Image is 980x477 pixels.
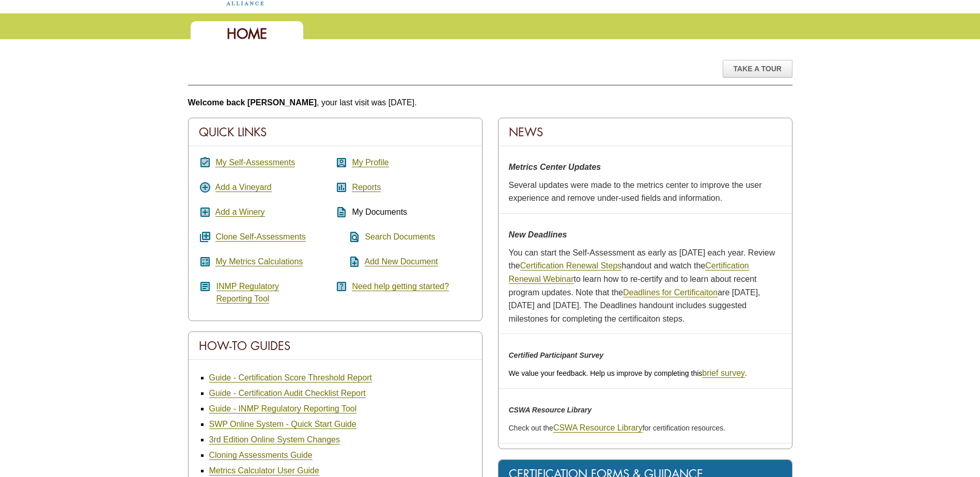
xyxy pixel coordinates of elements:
[189,332,482,360] div: How-To Guides
[509,261,749,284] a: Certification Renewal Webinar
[499,118,792,146] div: News
[199,231,211,243] i: queue
[509,230,567,239] strong: New Deadlines
[352,183,381,192] a: Reports
[702,369,745,378] a: brief survey
[352,158,388,167] a: My Profile
[335,156,348,169] i: account_box
[509,181,762,203] span: Several updates were made to the metrics center to improve the user experience and remove under-u...
[520,261,622,271] a: Certification Renewal Steps
[189,118,482,146] div: Quick Links
[199,256,211,268] i: calculate
[215,232,305,242] a: Clone Self-Assessments
[188,98,317,107] b: Welcome back [PERSON_NAME]
[509,351,604,359] em: Certified Participant Survey
[209,373,372,383] a: Guide - Certification Score Threshold Report
[215,257,303,266] a: My Metrics Calculations
[509,369,747,377] span: We value your feedback. Help us improve by completing this .
[215,183,272,192] a: Add a Vineyard
[723,60,792,77] div: Take A Tour
[209,404,357,414] a: Guide - INMP Regulatory Reporting Tool
[199,280,211,293] i: article
[509,406,592,414] em: CSWA Resource Library
[365,257,438,266] a: Add New Document
[352,282,449,291] a: Need help getting started?
[215,208,265,217] a: Add a Winery
[335,181,348,194] i: assessment
[199,181,211,194] i: add_circle
[209,435,340,444] a: 3rd Edition Online System Changes
[209,451,313,460] a: Cloning Assessments Guide
[509,163,601,171] strong: Metrics Center Updates
[227,25,267,43] span: Home
[623,288,718,297] a: Deadlines for Certificaiton
[199,206,211,218] i: add_box
[216,282,279,304] a: INMP RegulatoryReporting Tool
[553,423,643,433] a: CSWA Resource Library
[365,232,435,242] a: Search Documents
[209,466,319,475] a: Metrics Calculator User Guide
[335,256,361,268] i: note_add
[209,420,356,429] a: SWP Online System - Quick Start Guide
[509,424,725,432] span: Check out the for certification resources.
[352,208,407,216] span: My Documents
[199,156,211,169] i: assignment_turned_in
[188,96,792,109] p: , your last visit was [DATE].
[509,246,782,326] p: You can start the Self-Assessment as early as [DATE] each year. Review the handout and watch the ...
[335,206,348,218] i: description
[215,158,295,167] a: My Self-Assessments
[209,389,366,398] a: Guide - Certification Audit Checklist Report
[335,280,348,293] i: help_center
[335,231,361,243] i: find_in_page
